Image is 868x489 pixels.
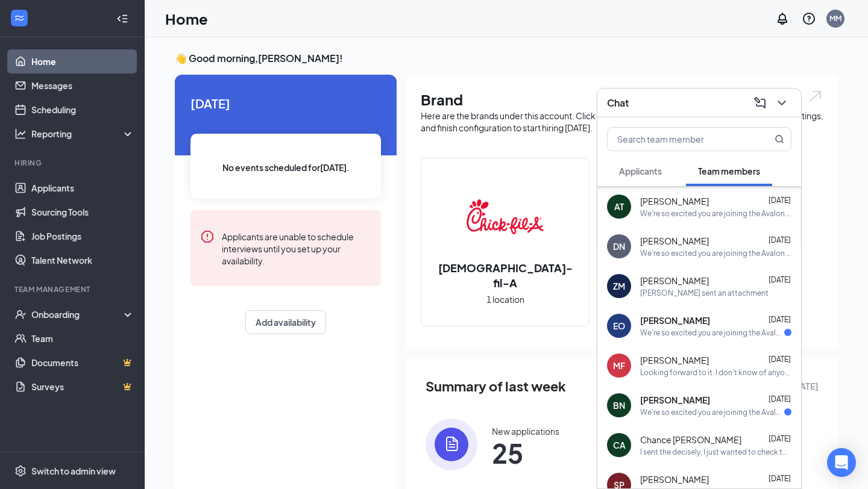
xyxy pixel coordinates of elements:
div: We're so excited you are joining the Avalon [DEMOGRAPHIC_DATA]-fil-Ateam ! Do you know anyone els... [640,208,791,219]
div: We're so excited you are joining the Avalon [DEMOGRAPHIC_DATA]-fil-Ateam ! Do you know anyone els... [640,328,784,338]
svg: Collapse [116,13,128,25]
span: [DATE] [769,275,791,284]
a: DocumentsCrown [31,350,134,375]
div: Looking forward to it. I don't know of anyone at the moment. [640,367,791,378]
div: DN [613,240,625,252]
span: [DATE] [769,315,791,324]
a: Home [31,49,134,73]
h1: Home [165,8,208,29]
a: SurveysCrown [31,375,134,399]
div: Reporting [31,128,135,140]
span: [PERSON_NAME] [640,195,709,207]
h3: Chat [607,96,629,110]
span: 1 location [486,293,524,306]
div: Switch to admin view [31,465,116,477]
div: Team Management [14,284,132,294]
svg: Error [200,229,215,244]
span: No events scheduled for [DATE] . [222,161,350,174]
span: [PERSON_NAME] [640,275,709,287]
div: Onboarding [31,308,124,320]
h3: 👋 Good morning, [PERSON_NAME] ! [175,52,838,65]
a: Job Postings [31,224,134,248]
a: Messages [31,73,134,98]
button: ChevronDown [772,93,791,113]
span: [PERSON_NAME] [640,235,709,247]
a: Scheduling [31,98,134,122]
span: [PERSON_NAME] [640,314,710,326]
a: Applicants [31,176,134,200]
span: 25 [492,442,559,464]
div: EO [613,320,625,332]
h1: Brand [421,89,823,110]
span: [PERSON_NAME] [640,473,709,485]
span: [DATE] [769,394,791,403]
span: [DATE] [769,434,791,443]
div: BN [613,399,625,411]
svg: UserCheck [14,308,27,320]
span: Team members [698,166,760,176]
div: New applications [492,425,559,437]
div: Hiring [14,158,132,168]
svg: ComposeMessage [753,96,767,110]
div: CA [613,439,626,451]
div: MF [613,360,625,372]
input: Search team member [608,128,750,151]
svg: WorkstreamLogo [13,12,25,24]
span: [DATE] [769,355,791,364]
span: [PERSON_NAME] [640,354,709,366]
a: Team [31,326,134,350]
button: Add availability [245,310,326,334]
svg: Analysis [14,128,27,140]
svg: Notifications [775,11,790,26]
svg: QuestionInfo [802,11,816,26]
div: Here are the brands under this account. Click into a brand to see your locations, managers, job p... [421,110,823,134]
img: Chick-fil-A [467,178,544,255]
div: Applicants are unable to schedule interviews until you set up your availability. [222,229,371,267]
div: We're so excited you are joining the Avalon [DEMOGRAPHIC_DATA]-fil-Ateam ! Do you know anyone els... [640,248,791,258]
span: [DATE] [190,94,381,113]
a: Sourcing Tools [31,200,134,224]
a: Talent Network [31,248,134,272]
span: Applicants [619,166,662,176]
span: [DATE] [769,235,791,244]
span: [DATE] [769,196,791,205]
div: ZM [613,280,625,292]
span: [PERSON_NAME] [640,394,710,406]
div: AT [614,201,624,213]
svg: Settings [14,465,27,477]
div: Open Intercom Messenger [827,448,856,477]
svg: ChevronDown [775,96,789,110]
div: [PERSON_NAME] sent an attachment [640,288,769,298]
button: ComposeMessage [750,93,770,113]
img: open.6027fd2a22e1237b5b06.svg [808,89,823,103]
div: I sent the decisely, I just wanted to check to make sure it went through [640,447,791,457]
span: Chance [PERSON_NAME] [640,434,741,446]
span: [DATE] [769,474,791,483]
svg: MagnifyingGlass [775,134,784,144]
img: icon [426,419,477,470]
div: We're so excited you are joining the Avalon [DEMOGRAPHIC_DATA]-fil-Ateam ! Do you know anyone els... [640,407,784,417]
div: MM [829,13,841,23]
h2: [DEMOGRAPHIC_DATA]-fil-A [421,260,589,290]
span: Summary of last week [426,376,566,397]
